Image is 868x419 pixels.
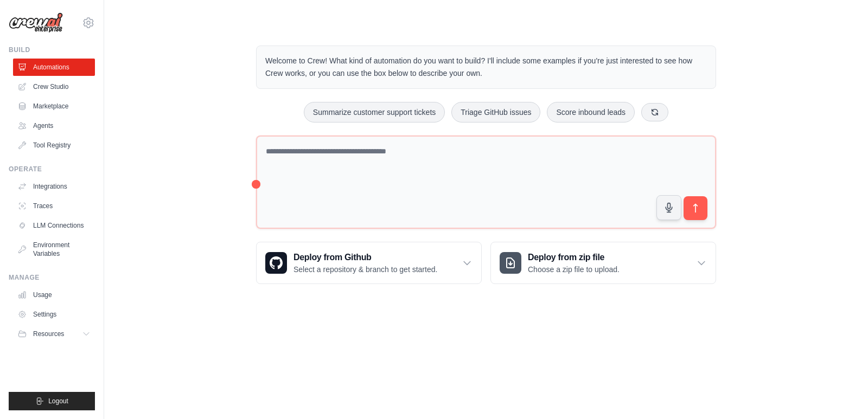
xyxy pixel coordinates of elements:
div: Manage [9,273,95,282]
div: Build [9,46,95,54]
a: Automations [13,59,95,76]
span: Logout [48,397,68,405]
p: Choose a zip file to upload. [528,264,620,275]
a: Traces [13,197,95,215]
div: Operate [9,165,95,173]
a: Marketplace [13,98,95,115]
button: Logout [9,392,95,410]
a: LLM Connections [13,217,95,234]
button: Triage GitHub issues [451,102,540,123]
button: Summarize customer support tickets [304,102,445,123]
a: Usage [13,286,95,304]
a: Integrations [13,178,95,195]
iframe: Chat Widget [814,367,868,419]
a: Tool Registry [13,137,95,154]
a: Environment Variables [13,236,95,262]
h3: Deploy from zip file [528,251,620,264]
button: Score inbound leads [547,102,635,123]
img: Logo [9,12,63,33]
p: Select a repository & branch to get started. [293,264,437,275]
h3: Deploy from Github [293,251,437,264]
a: Settings [13,306,95,323]
span: Resources [33,330,64,338]
button: Resources [13,325,95,343]
a: Agents [13,117,95,134]
p: Welcome to Crew! What kind of automation do you want to build? I'll include some examples if you'... [265,55,707,80]
a: Crew Studio [13,78,95,95]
